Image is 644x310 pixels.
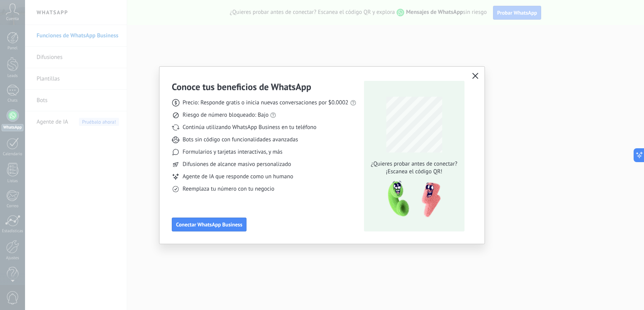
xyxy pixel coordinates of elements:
[183,161,291,168] span: Difusiones de alcance masivo personalizado
[176,222,242,227] span: Conectar WhatsApp Business
[183,99,349,107] span: Precio: Responde gratis o inicia nuevas conversaciones por $0.0002
[183,111,268,119] span: Riesgo de número bloqueado: Bajo
[183,148,282,156] span: Formularios y tarjetas interactivas, y más
[183,173,293,181] span: Agente de IA que responde como un humano
[183,136,298,144] span: Bots sin código con funcionalidades avanzadas
[369,160,460,168] span: ¿Quieres probar antes de conectar?
[172,218,247,231] button: Conectar WhatsApp Business
[183,185,274,193] span: Reemplaza tu número con tu negocio
[172,81,311,93] h3: Conoce tus beneficios de WhatsApp
[381,179,442,220] img: qr-pic-1x.png
[369,168,460,176] span: ¡Escanea el código QR!
[183,124,316,131] span: Continúa utilizando WhatsApp Business en tu teléfono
